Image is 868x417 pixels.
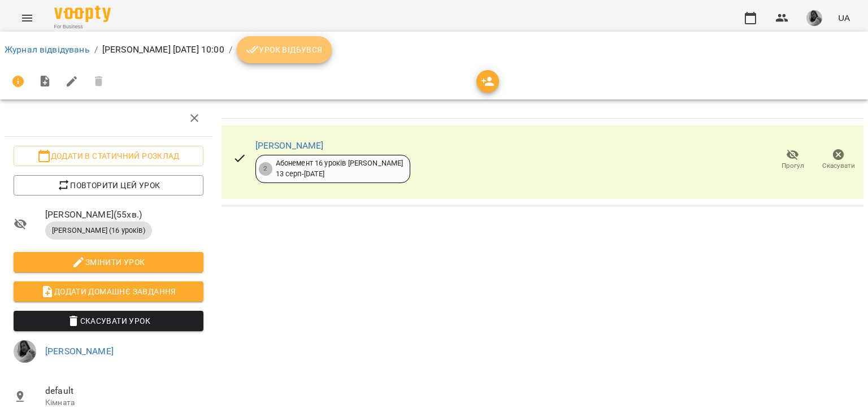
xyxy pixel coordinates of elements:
span: Урок відбувся [246,43,323,57]
a: [PERSON_NAME] [45,346,114,357]
span: default [45,384,203,398]
a: Журнал відвідувань [5,44,90,55]
a: [PERSON_NAME] [255,140,324,151]
button: Прогул [770,144,815,176]
span: Скасувати Урок [23,314,194,328]
button: Скасувати [815,144,861,176]
span: Додати в статичний розклад [23,149,194,163]
button: Повторити цей урок [14,175,203,196]
button: Menu [14,5,41,32]
span: Скасувати [822,161,855,171]
span: For Business [54,23,111,31]
span: Повторити цей урок [23,179,194,192]
li: / [229,43,232,57]
img: e5293e2da6ed50ac3e3312afa6d7e185.jpg [806,10,822,26]
img: Voopty Logo [54,6,111,22]
span: Додати домашнє завдання [23,285,194,298]
span: [PERSON_NAME] ( 55 хв. ) [45,208,203,221]
div: Абонемент 16 уроків [PERSON_NAME] 13 серп - [DATE] [276,158,403,179]
nav: breadcrumb [5,36,863,63]
button: UA [834,7,854,28]
button: Урок відбувся [237,36,332,63]
div: 2 [259,162,272,176]
button: Додати в статичний розклад [14,146,203,166]
span: [PERSON_NAME] (16 уроків) [45,225,152,236]
span: Прогул [782,161,804,171]
button: Додати домашнє завдання [14,281,203,302]
span: UA [838,12,850,24]
p: Кімната [45,397,203,409]
span: Змінити урок [23,255,194,269]
p: [PERSON_NAME] [DATE] 10:00 [102,43,224,57]
img: e5293e2da6ed50ac3e3312afa6d7e185.jpg [14,340,36,363]
button: Скасувати Урок [14,311,203,331]
li: / [94,43,98,57]
button: Змінити урок [14,252,203,272]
